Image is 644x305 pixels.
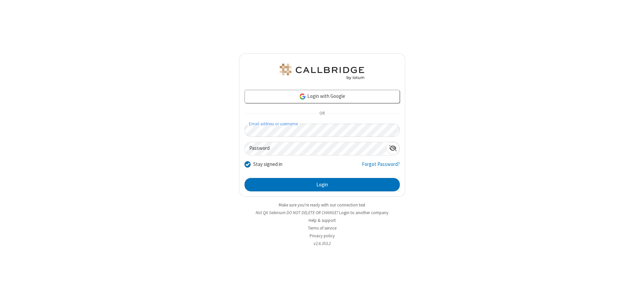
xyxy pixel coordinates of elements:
li: v2.6.353.2 [239,240,405,247]
img: QA Selenium DO NOT DELETE OR CHANGE [278,64,366,80]
input: Email address or username [245,124,400,137]
a: Forgot Password? [362,161,400,173]
label: Stay signed in [253,161,282,168]
iframe: Chat [627,288,639,300]
a: Privacy policy [310,233,335,239]
button: Login to another company [339,209,388,216]
img: google-icon.png [299,93,306,100]
a: Make sure you're ready with our connection test [279,202,365,208]
input: Password [245,142,386,155]
button: Login [245,178,400,191]
a: Help & support [309,218,336,223]
div: Show password [386,142,399,155]
a: Terms of service [308,225,336,231]
li: Not QA Selenium DO NOT DELETE OR CHANGE? [239,209,405,216]
a: Login with Google [245,90,400,103]
span: OR [317,109,327,118]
